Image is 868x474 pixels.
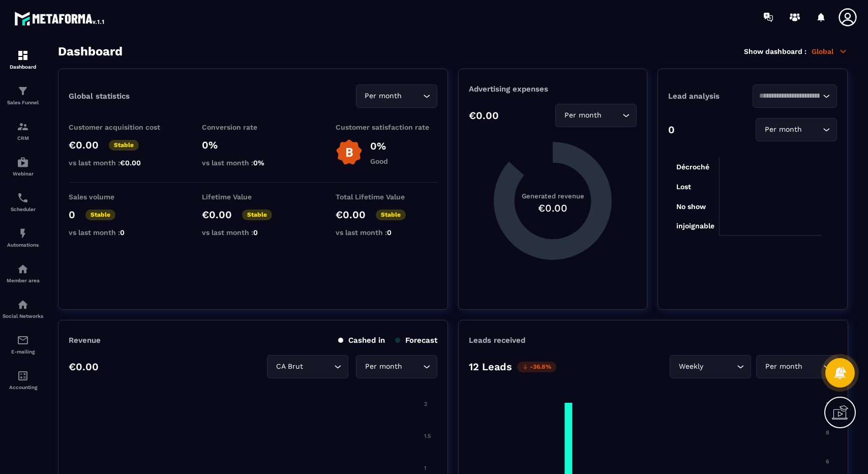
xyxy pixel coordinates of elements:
a: automationsautomationsMember area [3,255,43,291]
a: automationsautomationsWebinar [3,149,43,184]
tspan: 2 [424,401,427,407]
p: Social Networks [3,313,43,319]
tspan: 1.5 [424,433,431,439]
tspan: 8 [826,429,829,436]
p: Stable [109,140,139,151]
p: Sales volume [69,193,170,201]
p: Automations [3,242,43,248]
span: 0 [253,228,258,236]
p: Dashboard [3,64,43,70]
p: 0% [370,140,388,152]
h3: Dashboard [58,44,123,58]
p: vs last month : [202,228,304,236]
span: 0% [253,159,264,167]
a: social-networksocial-networkSocial Networks [3,291,43,327]
p: Lead analysis [668,92,753,101]
div: Search for option [670,355,751,378]
p: vs last month : [69,159,170,167]
img: email [17,334,29,346]
span: Weekly [676,361,705,372]
div: Search for option [356,84,437,108]
a: formationformationSales Funnel [3,77,43,113]
img: formation [17,85,29,97]
p: Conversion rate [202,123,304,131]
p: 0 [668,124,675,136]
span: 0 [120,228,125,236]
p: Good [370,157,388,165]
span: Per month [762,124,804,135]
p: CRM [3,135,43,141]
p: vs last month : [336,228,437,236]
a: schedulerschedulerScheduler [3,184,43,220]
img: formation [17,121,29,133]
p: Scheduler [3,206,43,212]
img: automations [17,156,29,168]
span: CA Brut [274,361,305,372]
input: Search for option [705,361,734,372]
span: €0.00 [120,159,141,167]
span: 0 [387,228,392,236]
img: automations [17,227,29,240]
input: Search for option [305,361,332,372]
span: Per month [363,361,404,372]
input: Search for option [804,361,821,372]
p: E-mailing [3,349,43,354]
a: formationformationDashboard [3,42,43,77]
a: formationformationCRM [3,113,43,149]
p: Sales Funnel [3,100,43,105]
p: Stable [85,210,115,220]
p: Webinar [3,171,43,176]
p: €0.00 [69,139,99,151]
input: Search for option [604,110,620,121]
div: Search for option [756,118,837,141]
img: logo [14,9,106,27]
p: €0.00 [202,209,232,221]
tspan: Lost [676,183,691,191]
p: Member area [3,278,43,283]
span: Per month [562,110,604,121]
img: formation [17,49,29,62]
p: Show dashboard : [744,47,806,55]
p: Leads received [469,336,525,345]
img: social-network [17,299,29,311]
img: scheduler [17,192,29,204]
p: €0.00 [469,109,499,122]
p: €0.00 [69,361,99,373]
a: emailemailE-mailing [3,327,43,362]
input: Search for option [804,124,820,135]
p: 0 [69,209,75,221]
div: Search for option [555,104,637,127]
img: b-badge-o.b3b20ee6.svg [336,139,363,166]
a: automationsautomationsAutomations [3,220,43,255]
tspan: 6 [826,458,829,465]
tspan: Décroché [676,163,709,171]
input: Search for option [759,91,820,102]
span: Per month [763,361,804,372]
p: Stable [376,210,406,220]
p: Global [812,47,848,56]
p: Forecast [395,336,437,345]
img: accountant [17,370,29,382]
a: accountantaccountantAccounting [3,362,43,398]
p: €0.00 [336,209,366,221]
p: Lifetime Value [202,193,304,201]
p: Advertising expenses [469,84,637,94]
p: Revenue [69,336,101,345]
div: Search for option [756,355,837,378]
p: Customer satisfaction rate [336,123,437,131]
img: automations [17,263,29,275]
p: Global statistics [69,92,130,101]
div: Search for option [267,355,348,378]
p: Customer acquisition cost [69,123,170,131]
p: -36.8% [517,362,556,372]
p: Cashed in [338,336,385,345]
p: Stable [242,210,272,220]
div: Search for option [753,84,837,108]
p: 12 Leads [469,361,512,373]
input: Search for option [404,91,421,102]
p: Accounting [3,384,43,390]
tspan: injoignable [676,222,714,230]
p: vs last month : [69,228,170,236]
p: 0% [202,139,304,151]
p: Total Lifetime Value [336,193,437,201]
